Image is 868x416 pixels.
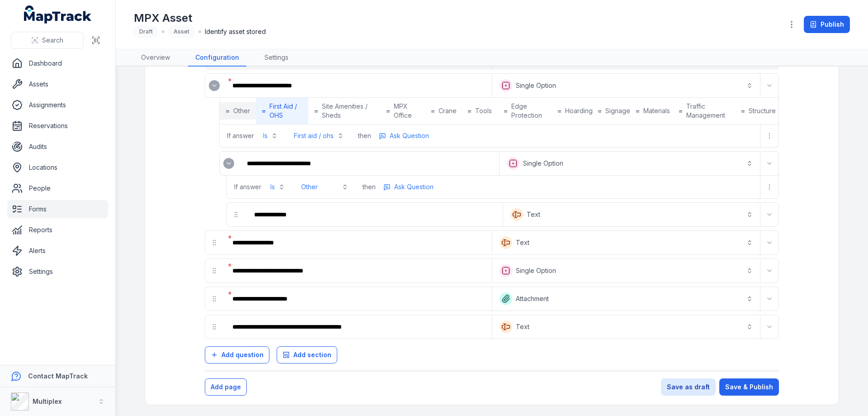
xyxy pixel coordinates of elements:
[277,346,337,363] button: Add section
[227,206,245,224] div: drag
[762,235,777,250] button: Expand
[225,233,490,253] div: :r3aq:-form-item-label
[220,102,256,120] button: =Other
[390,131,429,140] span: Ask Question
[425,102,462,120] button: =Crane
[762,320,777,334] button: Expand
[205,346,269,363] button: Add question
[322,102,374,120] span: Site Amenities / Sheds
[256,98,308,124] button: =First Aid / OHS
[225,317,490,337] div: :r3bc:-form-item-label
[7,242,108,260] a: Alerts
[7,200,108,218] a: Forms
[225,289,490,309] div: :r3b6:-form-item-label
[673,98,739,124] button: =Traffic Management
[394,182,434,191] span: Ask Question
[555,102,595,120] button: =Hoarding
[225,76,490,96] div: :r35t:-form-item-label
[205,234,223,252] div: drag
[134,25,158,38] div: Draft
[741,106,745,115] strong: =
[363,182,376,191] span: then
[262,106,266,115] strong: =
[762,156,777,171] button: Expand
[504,106,508,115] strong: =
[605,106,630,115] span: Signage
[247,205,501,225] div: :r3c1:-form-item-label
[227,131,254,140] span: If answer
[269,102,302,120] span: First Aid / OHS
[134,11,266,25] h1: MPX Asset
[686,102,733,120] span: Traffic Management
[211,267,218,274] svg: drag
[28,372,88,380] strong: Contact MapTrack
[501,153,758,173] button: Single Option
[494,289,758,309] button: Attachment
[205,318,223,336] div: drag
[205,262,223,280] div: drag
[494,233,758,253] button: Text
[7,179,108,197] a: People
[233,106,250,115] span: Other
[296,179,354,195] button: Other
[211,323,218,330] svg: drag
[7,117,108,135] a: Reservations
[719,378,779,396] button: Save & Publish
[220,154,238,172] div: :r3bh:-form-item-label
[209,80,220,91] button: Expand
[11,32,84,49] button: Search
[7,96,108,114] a: Assignments
[375,129,433,143] button: more-detail
[258,128,283,144] button: Is
[288,128,349,144] button: First aid / ohs
[225,261,490,281] div: :r3b0:-form-item-label
[7,54,108,72] a: Dashboard
[7,221,108,239] a: Reports
[762,292,777,306] button: Expand
[636,106,640,115] strong: =
[762,263,777,278] button: Expand
[226,106,230,115] strong: =
[188,49,246,67] a: Configuration
[314,106,318,115] strong: =
[439,106,457,115] span: Crane
[232,211,240,218] svg: drag
[762,129,777,143] button: more-detail
[222,350,264,359] span: Add question
[33,397,62,405] strong: Multiplex
[205,378,247,396] button: Add page
[679,106,683,115] strong: =
[643,106,670,115] span: Materials
[134,49,177,67] a: Overview
[205,290,223,308] div: drag
[293,350,331,359] span: Add section
[467,106,472,115] strong: =
[308,98,380,124] button: =Site Amenities / Sheds
[205,77,223,95] div: :r35s:-form-item-label
[431,106,435,115] strong: =
[265,179,290,195] button: Is
[24,5,92,24] a: MapTrack
[211,239,218,246] svg: drag
[804,16,850,33] button: Publish
[205,27,266,36] span: Identify asset stored
[565,106,593,115] span: Hoarding
[234,182,261,191] span: If answer
[462,102,498,120] button: =Tools
[633,102,672,120] button: =Materials
[358,131,371,140] span: then
[595,102,633,120] button: =Signage
[380,98,425,124] button: =MPX Office
[211,295,218,302] svg: drag
[494,261,758,281] button: Single Option
[749,106,776,115] span: Structure
[394,102,420,120] span: MPX Office
[598,106,602,115] strong: =
[762,78,777,93] button: Expand
[661,378,716,396] button: Save as draft
[223,158,234,169] button: Expand
[494,76,758,96] button: Single Option
[257,49,296,67] a: Settings
[168,25,195,38] div: Asset
[379,180,438,194] button: more-detail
